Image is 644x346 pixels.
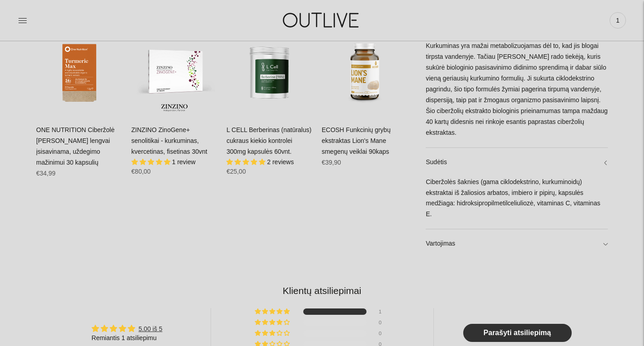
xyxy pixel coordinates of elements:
span: €80,00 [132,168,151,175]
span: €39,90 [322,159,341,166]
span: 5.00 stars [226,158,267,166]
a: ONE NUTRITION Ciberžolė Max Kurkuminas lengvai įsisavinama, uždegimo mažinimui 30 kapsulių [36,29,122,116]
span: 1 review [172,158,195,166]
div: Remiantis 1 atsiliepimu [92,334,163,343]
span: €34,99 [36,170,56,177]
a: ZINZINO ZinoGene+ senolitikai - kurkuminas, kvercetinas, fisetinas 30vnt [132,126,207,155]
span: €25,00 [226,168,246,175]
a: Vartojimas [426,229,608,258]
a: L CELL Berberinas (natūralus) cukraus kiekio kontrolei 300mg kapsulės 60vnt. [226,126,311,155]
div: 1 [379,308,390,315]
a: 5.00 iš 5 [138,325,162,332]
a: ONE NUTRITION Ciberžolė [PERSON_NAME] lengvai įsisavinama, uždegimo mažinimui 30 kapsulių [36,126,114,166]
span: 1 [611,14,624,27]
a: ECOSH Funkcinių grybų ekstraktas Lion's Mane smegenų veiklai 90kaps [322,29,408,116]
div: 100% (1) reviews with 5 star rating [255,308,291,315]
span: 2 reviews [267,158,294,166]
a: Parašyti atsiliepimą [463,324,572,342]
a: 1 [610,10,626,30]
a: ZINZINO ZinoGene+ senolitikai - kurkuminas, kvercetinas, fisetinas 30vnt [132,29,218,116]
a: ECOSH Funkcinių grybų ekstraktas Lion's Mane smegenų veiklai 90kaps [322,126,391,155]
div: Average rating is 5.00 stars [92,323,163,334]
h2: Klientų atsiliepimai [43,284,601,297]
img: OUTLIVE [265,5,378,36]
a: L CELL Berberinas (natūralus) cukraus kiekio kontrolei 300mg kapsulės 60vnt. [226,29,313,116]
span: 5.00 stars [132,158,172,166]
div: Ciberžolės šaknies (gama ciklodekstrino, kurkuminoidų) ekstraktai iš žaliosios arbatos, imbiero i... [426,177,608,229]
a: Sudėtis [426,148,608,177]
